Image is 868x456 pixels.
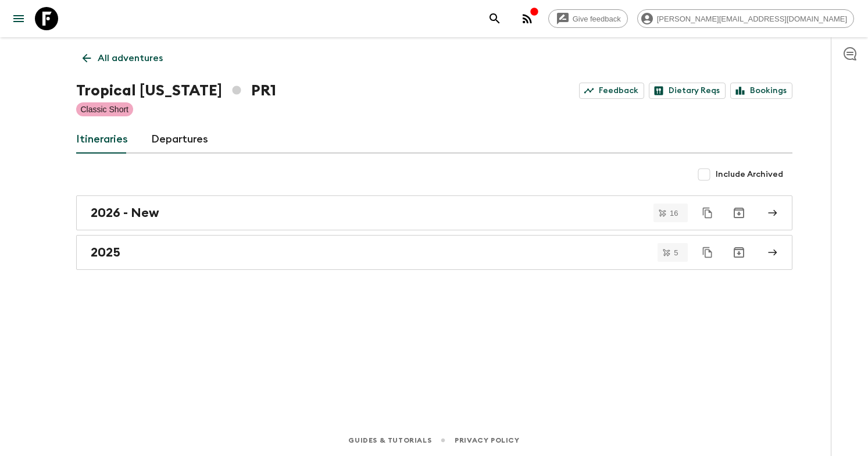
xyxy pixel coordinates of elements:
a: All adventures [76,47,169,70]
a: Give feedback [548,9,628,28]
button: Archive [727,201,751,225]
span: 16 [663,209,685,217]
span: Include Archived [716,169,783,180]
h2: 2026 - New [91,205,159,220]
a: Guides & Tutorials [348,434,431,447]
h2: 2025 [91,245,120,260]
button: Duplicate [697,202,718,223]
h1: Tropical [US_STATE] PR1 [76,79,276,102]
a: Departures [151,126,208,154]
p: Classic Short [81,104,128,115]
span: Give feedback [566,15,627,23]
p: All adventures [98,51,163,65]
div: [PERSON_NAME][EMAIL_ADDRESS][DOMAIN_NAME] [637,9,854,28]
a: Feedback [579,83,644,99]
span: 5 [667,249,685,256]
a: 2025 [76,235,792,270]
a: 2026 - New [76,195,792,230]
a: Privacy Policy [455,434,519,447]
a: Dietary Reqs [649,83,726,99]
button: search adventures [483,7,506,30]
button: Archive [727,241,751,264]
button: Duplicate [697,242,718,263]
span: [PERSON_NAME][EMAIL_ADDRESS][DOMAIN_NAME] [651,15,853,23]
a: Itineraries [76,126,128,154]
button: menu [7,7,30,30]
a: Bookings [730,83,792,99]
